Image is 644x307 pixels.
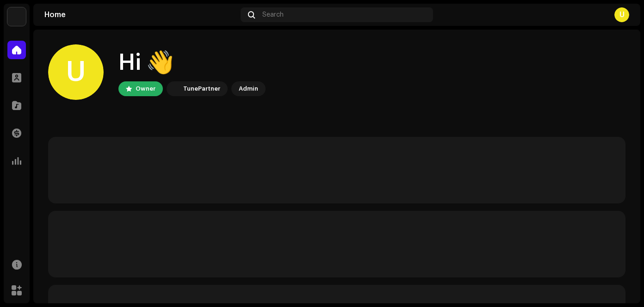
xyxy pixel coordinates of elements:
[183,83,220,94] div: TunePartner
[7,7,26,26] img: bb549e82-3f54-41b5-8d74-ce06bd45c366
[168,83,180,94] img: bb549e82-3f54-41b5-8d74-ce06bd45c366
[239,83,258,94] div: Admin
[614,7,629,22] div: U
[48,44,104,100] div: U
[262,11,284,18] span: Search
[136,83,155,94] div: Owner
[118,48,266,78] div: Hi 👋
[44,11,237,18] div: Home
